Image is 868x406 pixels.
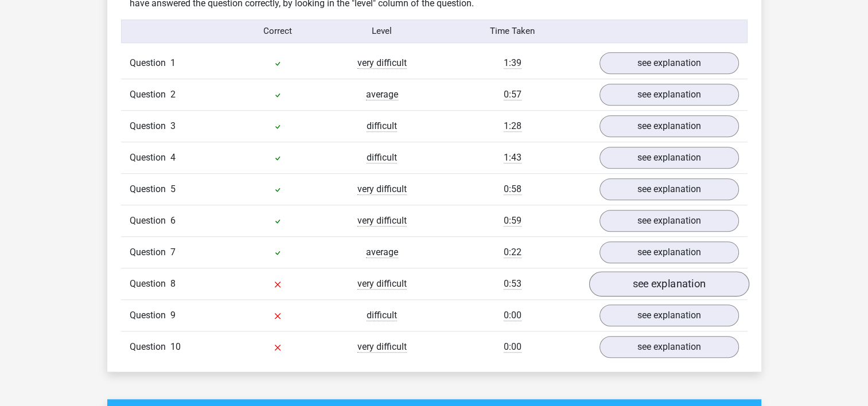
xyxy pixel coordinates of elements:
[589,271,749,296] a: see explanation
[170,184,176,194] span: 5
[130,245,170,259] span: Question
[504,89,521,100] span: 0:57
[366,89,398,100] span: average
[170,247,176,257] span: 7
[366,247,398,258] span: average
[504,247,521,258] span: 0:22
[170,89,176,100] span: 2
[130,182,170,196] span: Question
[225,25,330,38] div: Correct
[357,341,407,353] span: very difficult
[504,278,521,290] span: 0:53
[170,341,181,352] span: 10
[600,84,739,106] a: see explanation
[130,309,170,322] span: Question
[504,120,521,132] span: 1:28
[357,184,407,195] span: very difficult
[130,151,170,165] span: Question
[600,210,739,232] a: see explanation
[170,57,176,68] span: 1
[367,310,397,321] span: difficult
[357,215,407,227] span: very difficult
[504,310,521,321] span: 0:00
[170,152,176,163] span: 4
[600,304,739,326] a: see explanation
[170,310,176,321] span: 9
[130,56,170,70] span: Question
[357,57,407,69] span: very difficult
[170,120,176,131] span: 3
[130,214,170,228] span: Question
[600,52,739,74] a: see explanation
[130,88,170,101] span: Question
[130,277,170,291] span: Question
[170,278,176,289] span: 8
[504,184,521,195] span: 0:58
[130,119,170,133] span: Question
[367,120,397,132] span: difficult
[504,215,521,227] span: 0:59
[434,25,590,38] div: Time Taken
[600,241,739,263] a: see explanation
[504,341,521,353] span: 0:00
[600,336,739,358] a: see explanation
[330,25,434,38] div: Level
[504,152,521,163] span: 1:43
[357,278,407,290] span: very difficult
[170,215,176,226] span: 6
[504,57,521,69] span: 1:39
[367,152,397,163] span: difficult
[600,115,739,137] a: see explanation
[130,340,170,354] span: Question
[600,147,739,169] a: see explanation
[600,178,739,200] a: see explanation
